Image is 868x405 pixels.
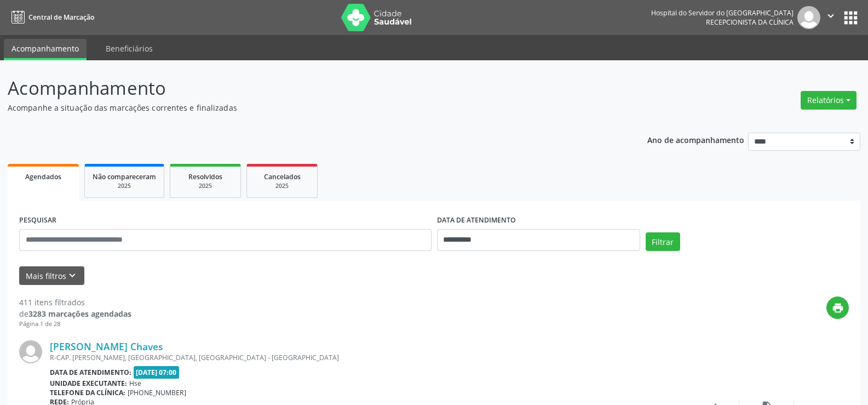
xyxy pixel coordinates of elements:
[28,13,94,22] span: Central de Marcação
[98,39,160,58] a: Beneficiários
[801,91,856,110] button: Relatórios
[19,308,131,320] div: de
[188,172,222,181] span: Resolvidos
[797,6,820,29] img: img
[178,182,233,190] div: 2025
[651,8,794,18] div: Hospital do Servidor do [GEOGRAPHIC_DATA]
[129,379,141,388] span: Hse
[832,302,844,314] i: print
[826,296,849,319] button: print
[4,39,87,60] a: Acompanhamento
[28,309,131,319] strong: 3283 marcações agendadas
[8,75,605,102] p: Acompanhamento
[19,212,56,229] label: PESQUISAR
[66,270,78,282] i: keyboard_arrow_down
[50,379,127,388] b: Unidade executante:
[19,266,84,286] button: Mais filtroskeyboard_arrow_down
[820,6,841,29] button: 
[8,8,94,26] a: Central de Marcação
[19,340,42,363] img: img
[93,182,156,190] div: 2025
[841,8,860,27] button: apps
[8,102,605,113] p: Acompanhe a situação das marcações correntes e finalizadas
[646,232,680,251] button: Filtrar
[50,368,131,377] b: Data de atendimento:
[128,388,186,397] span: [PHONE_NUMBER]
[50,340,163,352] a: [PERSON_NAME] Chaves
[255,182,309,190] div: 2025
[19,296,131,308] div: 411 itens filtrados
[93,172,156,181] span: Não compareceram
[647,133,744,146] p: Ano de acompanhamento
[264,172,301,181] span: Cancelados
[134,366,180,379] span: [DATE] 07:00
[437,212,516,229] label: DATA DE ATENDIMENTO
[50,353,685,362] div: R-CAP. [PERSON_NAME], [GEOGRAPHIC_DATA], [GEOGRAPHIC_DATA] - [GEOGRAPHIC_DATA]
[706,18,794,27] span: Recepcionista da clínica
[19,320,131,329] div: Página 1 de 28
[50,388,125,397] b: Telefone da clínica:
[825,10,837,22] i: 
[25,172,61,181] span: Agendados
